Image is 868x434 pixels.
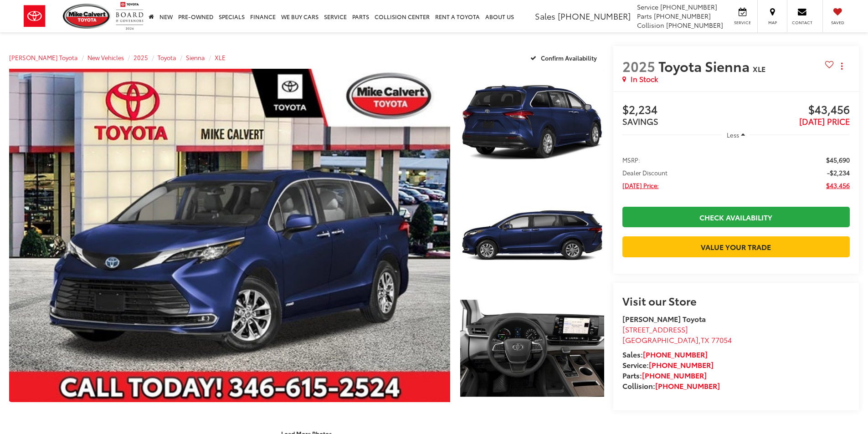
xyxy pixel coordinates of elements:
[827,20,847,26] span: Saved
[622,370,707,380] strong: Parts:
[732,20,753,26] span: Service
[792,20,812,26] span: Contact
[826,155,850,164] span: $45,690
[622,359,714,370] strong: Service:
[87,53,124,61] a: New Vehicles
[622,103,736,117] span: $2,234
[158,53,176,61] a: Toyota
[458,67,605,178] img: 2025 Toyota Sienna XLE
[622,168,668,177] span: Dealer Discount
[727,131,739,139] span: Less
[622,181,659,190] span: [DATE] Price:
[215,53,226,61] a: XLE
[655,380,720,391] a: [PHONE_NUMBER]
[637,20,664,30] span: Collision
[134,53,148,61] a: 2025
[622,236,850,257] a: Value Your Trade
[722,127,750,143] button: Less
[753,63,765,74] span: XLE
[460,295,604,403] a: Expand Photo 3
[541,54,597,62] span: Confirm Availability
[63,4,111,29] img: Mike Calvert Toyota
[711,334,732,345] span: 77054
[622,313,706,324] strong: [PERSON_NAME] Toyota
[5,67,454,404] img: 2025 Toyota Sienna XLE
[622,207,850,227] a: Check Availability
[622,115,658,127] span: SAVINGS
[658,56,753,76] span: Toyota Sienna
[654,11,711,20] span: [PHONE_NUMBER]
[841,62,842,70] span: dropdown dots
[666,20,723,30] span: [PHONE_NUMBER]
[622,56,655,76] span: 2025
[649,359,714,370] a: [PHONE_NUMBER]
[799,115,850,127] span: [DATE] PRICE
[186,53,205,61] a: Sienna
[762,20,782,26] span: Map
[558,10,631,22] span: [PHONE_NUMBER]
[622,349,708,359] strong: Sales:
[834,58,850,74] button: Actions
[637,2,658,11] span: Service
[525,50,604,66] button: Confirm Availability
[622,334,699,345] span: [GEOGRAPHIC_DATA]
[9,69,450,402] a: Expand Photo 0
[622,334,732,345] span: ,
[826,181,850,190] span: $43,456
[458,293,605,403] img: 2025 Toyota Sienna XLE
[535,10,555,22] span: Sales
[701,334,709,345] span: TX
[637,11,652,20] span: Parts
[460,182,604,290] a: Expand Photo 2
[660,2,717,11] span: [PHONE_NUMBER]
[736,103,850,117] span: $43,456
[643,349,708,359] a: [PHONE_NUMBER]
[460,69,604,177] a: Expand Photo 1
[9,53,78,61] a: [PERSON_NAME] Toyota
[622,295,850,306] h2: Visit our Store
[622,324,688,334] span: [STREET_ADDRESS]
[622,324,732,345] a: [STREET_ADDRESS] [GEOGRAPHIC_DATA],TX 77054
[642,370,707,380] a: [PHONE_NUMBER]
[631,74,658,84] span: In Stock
[622,380,720,391] strong: Collision:
[622,155,640,164] span: MSRP:
[827,168,850,177] span: -$2,234
[458,180,605,291] img: 2025 Toyota Sienna XLE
